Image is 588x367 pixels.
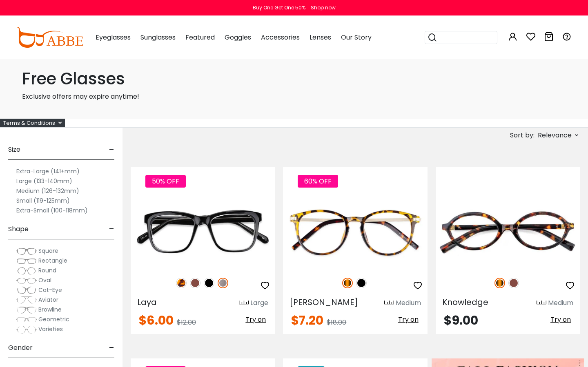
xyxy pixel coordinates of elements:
span: $7.20 [291,312,323,329]
label: Medium (126-132mm) [16,186,79,196]
span: $9.00 [444,312,478,329]
button: Try on [396,314,421,325]
label: Extra-Large (141+mm) [16,166,80,176]
span: Featured [185,33,215,42]
span: - [109,140,114,159]
span: Try on [550,315,571,324]
img: Browline.png [16,306,37,314]
img: Brown [508,278,519,288]
span: Square [38,247,58,255]
span: Shape [8,219,29,239]
img: Tortoise Knowledge - Acetate ,Universal Bridge Fit [436,197,580,269]
img: size ruler [537,300,546,306]
span: Cat-Eye [38,286,62,294]
span: Our Story [341,33,372,42]
h1: Free Glasses [22,69,566,88]
span: 50% OFF [145,175,186,188]
button: Try on [243,314,268,325]
img: Square.png [16,247,37,255]
span: Geometric [38,315,69,323]
img: Cat-Eye.png [16,286,37,294]
label: Small (119-125mm) [16,196,70,206]
img: Rectangle.png [16,257,37,265]
p: Exclusive offers may expire anytime! [22,92,566,102]
span: Varieties [38,325,63,333]
img: Black [204,278,214,288]
img: Geometric.png [16,316,37,324]
a: Shop now [307,4,336,11]
img: Aviator.png [16,296,37,304]
img: size ruler [239,300,249,306]
span: Laya [137,296,157,308]
span: Lenses [310,33,331,42]
span: Rectangle [38,256,67,265]
label: Extra-Small (100-118mm) [16,206,88,215]
img: abbeglasses.com [16,27,83,48]
span: Sort by: [510,130,535,140]
img: Varieties.png [16,325,37,334]
img: Brown [190,278,200,288]
span: Sunglasses [140,33,176,42]
span: Round [38,266,56,274]
span: Try on [398,315,419,324]
div: Shop now [311,4,336,11]
button: Try on [548,314,573,325]
img: Round.png [16,267,37,275]
label: Large (133-140mm) [16,176,72,186]
span: Accessories [261,33,300,42]
img: Black [356,278,367,288]
img: Tortoise [494,278,505,288]
span: Knowledge [442,296,488,308]
span: $18.00 [327,318,346,327]
span: $6.00 [139,312,174,329]
img: Tortoise [342,278,353,288]
img: Tortoise Callie - Combination ,Universal Bridge Fit [283,197,427,269]
span: Goggles [225,33,251,42]
span: $12.00 [177,318,196,327]
img: Gun Laya - Plastic ,Universal Bridge Fit [131,197,275,269]
img: Gun [218,278,228,288]
span: - [109,219,114,239]
span: Size [8,140,20,159]
img: size ruler [384,300,394,306]
span: - [109,338,114,358]
span: Relevance [538,128,572,143]
div: Medium [548,298,573,308]
div: Large [250,298,268,308]
img: Leopard [176,278,187,288]
img: Oval.png [16,276,37,285]
span: Gender [8,338,33,358]
span: Eyeglasses [96,33,131,42]
span: Oval [38,276,51,284]
span: Browline [38,305,62,314]
div: Buy One Get One 50% [253,4,305,11]
div: Medium [396,298,421,308]
span: 60% OFF [298,175,338,188]
span: Try on [245,315,266,324]
span: Aviator [38,296,58,304]
span: [PERSON_NAME] [290,296,358,308]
